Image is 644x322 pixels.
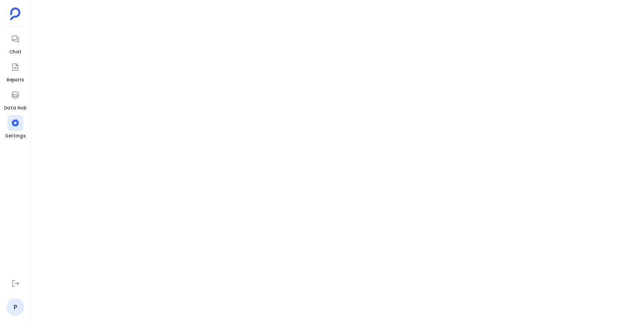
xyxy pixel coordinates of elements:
[7,59,24,84] a: Reports
[4,105,26,112] span: Data Hub
[5,133,25,140] span: Settings
[5,115,25,140] a: Settings
[4,87,26,112] a: Data Hub
[10,7,21,21] img: petavue logo
[7,77,24,84] span: Reports
[7,49,23,56] span: Chat
[7,31,23,56] a: Chat
[7,298,24,316] a: P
